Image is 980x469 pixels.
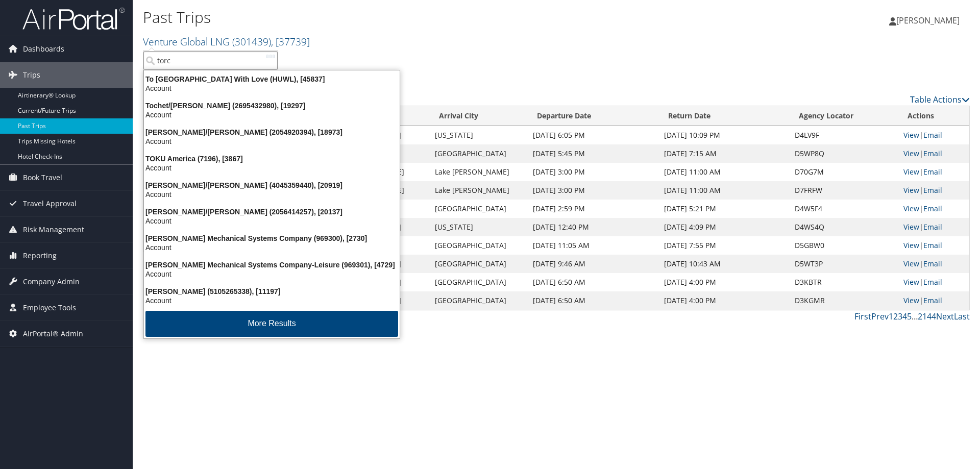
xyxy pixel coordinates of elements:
[898,218,969,236] td: |
[790,255,898,273] td: D5WT3P
[528,126,659,144] td: [DATE] 6:05 PM
[138,243,406,252] div: Account
[903,240,919,250] a: View
[923,240,942,250] a: Email
[907,311,912,322] a: 5
[138,128,406,137] div: [PERSON_NAME]/[PERSON_NAME] (2054920394), [18973]
[923,277,942,287] a: Email
[23,295,76,320] span: Employee Tools
[22,7,125,31] img: airportal-logo.png
[889,5,970,36] a: [PERSON_NAME]
[790,144,898,163] td: D5WP8Q
[903,167,919,177] a: View
[138,269,406,279] div: Account
[954,311,970,322] a: Last
[430,236,528,255] td: [GEOGRAPHIC_DATA]
[903,295,919,305] a: View
[430,144,528,163] td: [GEOGRAPHIC_DATA]
[659,236,790,255] td: [DATE] 7:55 PM
[138,190,406,199] div: Account
[528,218,659,236] td: [DATE] 12:40 PM
[659,218,790,236] td: [DATE] 4:09 PM
[430,163,528,181] td: Lake [PERSON_NAME]
[232,35,271,48] span: ( 301439 )
[138,296,406,305] div: Account
[903,277,919,287] a: View
[138,181,406,190] div: [PERSON_NAME]/[PERSON_NAME] (4045359440), [20919]
[143,310,338,328] div: 1 to 10 of records
[903,222,919,232] a: View
[430,106,528,126] th: Arrival City: activate to sort column ascending
[923,295,942,305] a: Email
[659,144,790,163] td: [DATE] 7:15 AM
[871,311,889,322] a: Prev
[659,291,790,310] td: [DATE] 4:00 PM
[138,84,406,93] div: Account
[138,110,406,119] div: Account
[23,165,62,190] span: Book Travel
[790,126,898,144] td: D4LV9F
[23,321,83,347] span: AirPortal® Admin
[528,273,659,291] td: [DATE] 6:50 AM
[138,75,406,84] div: To [GEOGRAPHIC_DATA] With Love (HUWL), [45837]
[430,181,528,200] td: Lake [PERSON_NAME]
[923,149,942,158] a: Email
[898,144,969,163] td: |
[893,311,898,322] a: 2
[23,191,77,216] span: Travel Approval
[138,260,406,269] div: [PERSON_NAME] Mechanical Systems Company-Leisure (969301), [4729]
[912,311,918,322] span: …
[23,217,84,242] span: Risk Management
[271,35,310,48] span: , [ 37739 ]
[910,94,970,105] a: Table Actions
[898,126,969,144] td: |
[528,144,659,163] td: [DATE] 5:45 PM
[659,255,790,273] td: [DATE] 10:43 AM
[138,163,406,172] div: Account
[143,54,694,67] p: Filter:
[923,259,942,268] a: Email
[659,163,790,181] td: [DATE] 11:00 AM
[896,15,960,26] span: [PERSON_NAME]
[659,200,790,218] td: [DATE] 5:21 PM
[430,200,528,218] td: [GEOGRAPHIC_DATA]
[430,291,528,310] td: [GEOGRAPHIC_DATA]
[138,207,406,216] div: [PERSON_NAME]/[PERSON_NAME] (2056414257), [20137]
[903,149,919,158] a: View
[23,36,64,62] span: Dashboards
[143,51,278,70] input: Search Accounts
[430,273,528,291] td: [GEOGRAPHIC_DATA]
[936,311,954,322] a: Next
[23,62,40,88] span: Trips
[23,243,57,268] span: Reporting
[528,181,659,200] td: [DATE] 3:00 PM
[23,269,80,294] span: Company Admin
[659,106,790,126] th: Return Date: activate to sort column ascending
[790,163,898,181] td: D70G7M
[854,311,871,322] a: First
[790,273,898,291] td: D3KBTR
[528,291,659,310] td: [DATE] 6:50 AM
[528,106,659,126] th: Departure Date: activate to sort column ascending
[790,200,898,218] td: D4W5F4
[138,154,406,163] div: TOKU America (7196), [3867]
[143,7,694,28] h1: Past Trips
[266,54,275,59] img: ajax-loader.gif
[898,200,969,218] td: |
[790,218,898,236] td: D4WS4Q
[138,287,406,296] div: [PERSON_NAME] (5105265338), [11197]
[898,181,969,200] td: |
[138,216,406,226] div: Account
[143,35,310,48] a: Venture Global LNG
[430,126,528,144] td: [US_STATE]
[923,167,942,177] a: Email
[659,126,790,144] td: [DATE] 10:09 PM
[790,106,898,126] th: Agency Locator: activate to sort column ascending
[898,311,902,322] a: 3
[889,311,893,322] a: 1
[923,222,942,232] a: Email
[528,236,659,255] td: [DATE] 11:05 AM
[903,185,919,195] a: View
[903,204,919,213] a: View
[898,106,969,126] th: Actions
